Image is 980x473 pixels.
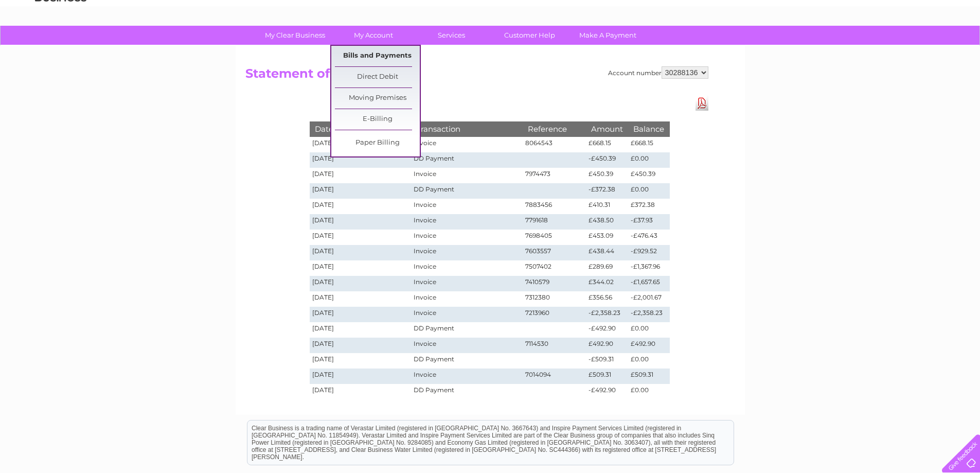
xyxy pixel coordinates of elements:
td: 7213960 [523,307,586,322]
td: £0.00 [628,384,669,399]
td: £453.09 [586,230,628,245]
td: [DATE] [310,199,412,214]
td: £344.02 [586,276,628,291]
td: -£1,367.96 [628,260,669,276]
td: £0.00 [628,183,669,199]
td: £438.50 [586,214,628,230]
td: Invoice [411,369,522,384]
td: £509.31 [586,369,628,384]
td: £668.15 [586,137,628,152]
td: -£2,358.23 [628,307,669,322]
td: Invoice [411,291,522,307]
td: 7410579 [523,276,586,291]
td: -£492.90 [586,322,628,338]
td: -£37.93 [628,214,669,230]
td: [DATE] [310,230,412,245]
a: My Account [331,26,416,45]
td: [DATE] [310,322,412,338]
td: -£2,001.67 [628,291,669,307]
a: Direct Debit [335,67,420,87]
td: 7312380 [523,291,586,307]
td: £289.69 [586,260,628,276]
a: Customer Help [487,26,572,45]
td: £438.44 [586,245,628,260]
td: Invoice [411,230,522,245]
td: £0.00 [628,322,669,338]
a: Telecoms [853,44,884,51]
a: Moving Premises [335,88,420,109]
h2: Statement of Accounts [245,66,708,86]
td: Invoice [411,338,522,353]
td: 7698405 [523,230,586,245]
a: 0333 014 3131 [786,5,857,18]
td: -£450.39 [586,152,628,168]
td: 7974473 [523,168,586,183]
td: 7114530 [523,338,586,353]
td: [DATE] [310,214,412,230]
td: £356.56 [586,291,628,307]
th: Date [310,121,412,136]
td: Invoice [411,307,522,322]
td: £450.39 [628,168,669,183]
a: My Clear Business [253,26,337,45]
td: £372.38 [628,199,669,214]
td: -£476.43 [628,230,669,245]
td: [DATE] [310,152,412,168]
a: Services [409,26,494,45]
td: [DATE] [310,307,412,322]
div: Account number [608,66,708,79]
td: Invoice [411,276,522,291]
td: 7603557 [523,245,586,260]
td: [DATE] [310,353,412,369]
td: [DATE] [310,276,412,291]
td: -£372.38 [586,183,628,199]
td: DD Payment [411,322,522,338]
th: Balance [628,121,669,136]
td: DD Payment [411,353,522,369]
td: £509.31 [628,369,669,384]
div: Clear Business is a trading name of Verastar Limited (registered in [GEOGRAPHIC_DATA] No. 3667643... [247,6,734,50]
a: E-Billing [335,109,420,130]
td: [DATE] [310,384,412,399]
td: Invoice [411,199,522,214]
td: -£929.52 [628,245,669,260]
th: Transaction [411,121,522,136]
td: 7507402 [523,260,586,276]
td: DD Payment [411,152,522,168]
td: 7791618 [523,214,586,230]
td: [DATE] [310,137,412,152]
a: Bills and Payments [335,46,420,66]
td: [DATE] [310,260,412,276]
td: DD Payment [411,384,522,399]
td: Invoice [411,214,522,230]
a: Water [799,44,818,51]
td: [DATE] [310,369,412,384]
td: £668.15 [628,137,669,152]
td: 7014094 [523,369,586,384]
a: Log out [946,44,970,51]
img: logo.png [34,27,87,58]
td: Invoice [411,137,522,152]
a: Download Pdf [696,96,708,111]
td: [DATE] [310,338,412,353]
a: Paper Billing [335,133,420,153]
a: Make A Payment [565,26,650,45]
td: [DATE] [310,245,412,260]
a: Blog [890,44,905,51]
td: [DATE] [310,291,412,307]
td: DD Payment [411,183,522,199]
td: 7883456 [523,199,586,214]
td: Invoice [411,245,522,260]
td: £492.90 [628,338,669,353]
td: £410.31 [586,199,628,214]
td: -£492.90 [586,384,628,399]
th: Reference [523,121,586,136]
td: -£2,358.23 [586,307,628,322]
td: £0.00 [628,353,669,369]
td: Invoice [411,168,522,183]
th: Amount [586,121,628,136]
td: £492.90 [586,338,628,353]
td: [DATE] [310,183,412,199]
a: Contact [912,44,937,51]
